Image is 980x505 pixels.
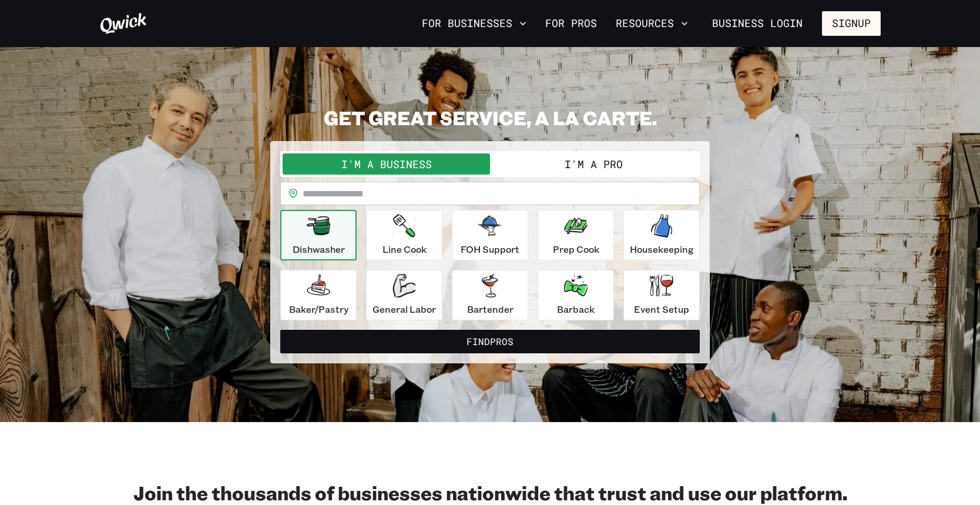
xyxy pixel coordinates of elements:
p: Prep Cook [553,242,599,256]
p: Event Setup [634,302,689,316]
h2: Join the thousands of businesses nationwide that trust and use our platform. [99,481,881,504]
button: Event Setup [623,270,700,320]
h2: GET GREAT SERVICE, A LA CARTE. [270,106,710,129]
p: Baker/Pastry [289,302,348,316]
button: Line Cook [366,210,442,260]
button: General Labor [366,270,442,320]
p: General Labor [372,302,436,316]
button: Prep Cook [538,210,614,260]
p: Line Cook [382,242,427,256]
button: Signup [822,11,881,36]
a: Business Login [702,11,813,36]
button: Resources [611,14,693,34]
button: Barback [538,270,614,320]
p: Housekeeping [630,242,694,256]
p: Bartender [467,302,514,316]
button: I'm a Business [283,153,490,175]
button: Baker/Pastry [280,270,357,320]
p: Barback [557,302,595,316]
button: Bartender [452,270,528,320]
button: For Businesses [417,14,531,34]
button: I'm a Pro [490,153,697,175]
button: FOH Support [452,210,528,260]
p: Dishwasher [293,242,345,256]
button: Dishwasher [280,210,357,260]
a: For Pros [541,14,602,34]
button: FindPros [280,330,700,353]
button: Housekeeping [623,210,700,260]
p: FOH Support [461,242,519,256]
